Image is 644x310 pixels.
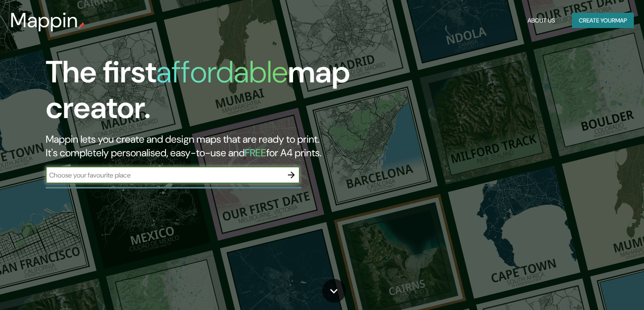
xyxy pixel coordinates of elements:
h5: FREE [245,146,266,159]
button: About Us [524,13,558,28]
img: mappin-pin [78,22,85,29]
h1: The first map creator. [46,54,368,132]
button: Create yourmap [572,13,634,28]
input: Choose your favourite place [46,170,283,180]
h1: affordable [156,52,288,92]
h2: Mappin lets you create and design maps that are ready to print. It's completely personalised, eas... [46,132,368,160]
h3: Mappin [10,8,78,32]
